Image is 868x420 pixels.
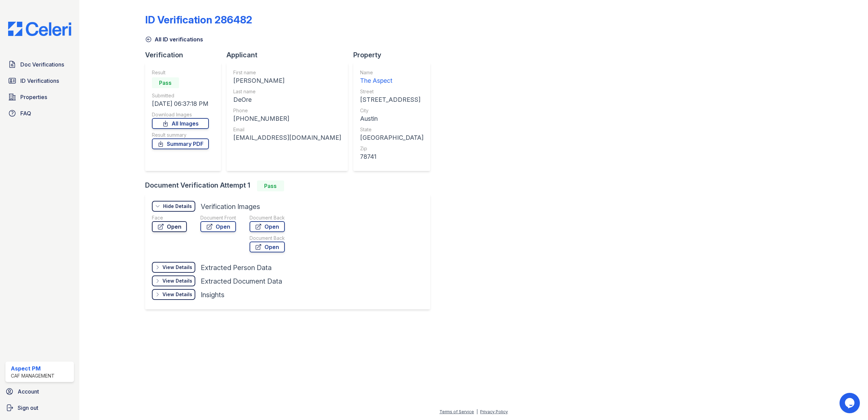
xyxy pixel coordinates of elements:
[360,69,423,85] a: Name The Aspect
[20,93,47,101] span: Properties
[233,76,341,85] div: [PERSON_NAME]
[200,221,236,232] a: Open
[145,180,436,191] div: Document Verification Attempt 1
[163,203,192,210] div: Hide Details
[201,290,224,300] div: Insights
[11,364,55,373] div: Aspect PM
[152,221,187,232] a: Open
[162,278,192,284] div: View Details
[840,393,861,413] iframe: chat widget
[18,404,38,412] span: Sign out
[20,109,31,117] span: FAQ
[152,138,209,149] a: Summary PDF
[3,22,77,36] img: CE_Logo_Blue-a8612792a0a2168367f1c8372b55b34899dd931a85d93a1a3d3e32e68fde9ad4.png
[233,107,341,114] div: Phone
[162,264,192,271] div: View Details
[152,132,209,138] div: Result summary
[162,291,192,298] div: View Details
[3,385,77,398] a: Account
[11,373,55,379] div: CAF Management
[18,387,39,396] span: Account
[360,133,423,142] div: [GEOGRAPHIC_DATA]
[257,180,284,191] div: Pass
[233,126,341,133] div: Email
[201,263,272,272] div: Extracted Person Data
[145,35,203,43] a: All ID verifications
[5,107,74,120] a: FAQ
[201,202,260,211] div: Verification Images
[360,69,423,76] div: Name
[20,77,59,85] span: ID Verifications
[145,50,226,60] div: Verification
[360,88,423,95] div: Street
[233,95,341,104] div: DeOre
[5,58,74,71] a: Doc Verifications
[476,409,478,414] div: |
[250,242,285,252] a: Open
[439,409,474,414] a: Terms of Service
[233,114,341,123] div: [PHONE_NUMBER]
[233,88,341,95] div: Last name
[226,50,353,60] div: Applicant
[360,114,423,123] div: Austin
[250,214,285,221] div: Document Back
[152,214,187,221] div: Face
[3,401,77,415] a: Sign out
[250,221,285,232] a: Open
[360,152,423,161] div: 78741
[5,90,74,104] a: Properties
[152,118,209,129] a: All Images
[360,145,423,152] div: Zip
[250,235,285,242] div: Document Back
[152,111,209,118] div: Download Images
[360,76,423,85] div: The Aspect
[233,69,341,76] div: First name
[360,107,423,114] div: City
[152,77,179,88] div: Pass
[5,74,74,88] a: ID Verifications
[201,276,282,286] div: Extracted Document Data
[152,99,209,109] div: [DATE] 06:37:18 PM
[233,133,341,142] div: [EMAIL_ADDRESS][DOMAIN_NAME]
[480,409,508,414] a: Privacy Policy
[145,14,252,26] div: ID Verification 286482
[20,60,64,69] span: Doc Verifications
[353,50,436,60] div: Property
[360,126,423,133] div: State
[152,69,209,76] div: Result
[152,92,209,99] div: Submitted
[200,214,236,221] div: Document Front
[360,95,423,104] div: [STREET_ADDRESS]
